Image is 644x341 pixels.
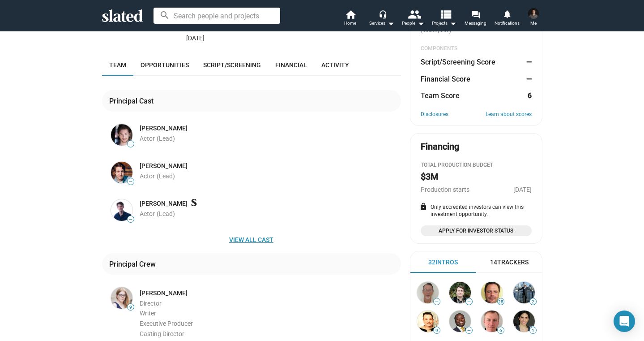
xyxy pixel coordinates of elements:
[369,18,394,29] div: Services
[140,289,188,298] a: [PERSON_NAME]
[111,199,132,221] img: Pablo Causa
[140,173,155,180] span: Actor
[109,61,126,69] span: Team
[133,54,196,76] a: Opportunities
[498,299,504,305] span: 25
[465,18,486,29] span: Messaging
[486,111,532,118] a: Learn about scores
[140,210,155,217] span: Actor
[421,141,459,153] div: Financing
[439,8,452,21] mat-icon: view_list
[421,45,532,52] div: COMPONENTS
[128,305,134,310] span: 9
[344,18,356,29] span: Home
[128,217,134,222] span: —
[415,18,426,29] mat-icon: arrow_drop_down
[421,171,438,183] h2: $3M
[528,8,539,19] img: Robert Malone
[426,226,526,235] span: Apply for Investor Status
[141,61,189,69] span: Opportunities
[128,142,134,147] span: —
[321,61,349,69] span: Activity
[128,179,134,184] span: —
[140,320,193,327] span: Executive Producer
[314,54,356,76] a: Activity
[421,225,532,236] a: Apply for Investor Status
[402,18,424,29] div: People
[417,311,439,332] img: Greg Alprin
[421,27,453,34] span: (incomplete)
[421,111,448,118] a: Disclosures
[140,135,155,142] span: Actor
[203,61,261,69] span: Script/Screening
[397,9,429,29] button: People
[421,57,495,67] dt: Script/Screening Score
[109,259,159,269] div: Principal Crew
[513,186,532,193] span: [DATE]
[186,35,205,42] span: [DATE]
[523,57,532,67] dd: —
[466,328,472,333] span: —
[460,9,491,29] a: Messaging
[421,74,470,84] dt: Financial Score
[419,203,427,211] mat-icon: lock
[417,282,439,303] img: Bob Hungate
[432,18,456,29] span: Projects
[157,135,175,142] span: (Lead)
[498,328,504,333] span: 6
[366,9,397,29] button: Services
[268,54,314,76] a: Financial
[448,18,458,29] mat-icon: arrow_drop_down
[140,199,188,208] a: [PERSON_NAME]
[407,8,420,21] mat-icon: people
[434,299,440,304] span: —
[140,330,184,337] span: Casting Director
[421,204,532,218] div: Only accredited investors can view this investment opportunity.
[140,162,188,170] a: [PERSON_NAME]
[140,300,162,307] span: Director
[471,10,480,18] mat-icon: forum
[421,162,532,169] div: Total Production budget
[495,18,520,29] span: Notifications
[513,282,535,303] img: Bryan Glass
[111,287,132,309] img: Kyleen McHenry
[523,91,532,100] dd: 6
[481,282,503,303] img: Larry Nealy
[429,9,460,29] button: Projects
[275,61,307,69] span: Financial
[530,328,536,333] span: 1
[196,54,268,76] a: Script/Screening
[421,91,460,100] dt: Team Score
[109,96,157,106] div: Principal Cast
[428,258,458,267] div: 32 Intros
[523,74,532,84] dd: —
[335,9,366,29] a: Home
[530,299,536,305] span: 2
[491,9,523,29] a: Notifications
[466,299,472,304] span: —
[385,18,396,29] mat-icon: arrow_drop_down
[140,124,188,133] a: [PERSON_NAME]
[449,282,471,303] img: Brian Easley
[614,311,635,332] div: Open Intercom Messenger
[111,124,132,146] img: Mikkel Knutson
[513,311,535,332] img: America Hill
[102,232,401,248] button: View all cast
[154,8,280,24] input: Search people and projects
[523,6,544,30] button: Robert MaloneMe
[109,232,394,248] span: View all cast
[157,210,175,217] span: (Lead)
[503,9,511,18] mat-icon: notifications
[111,162,132,183] img: James D. Bane
[157,173,175,180] span: (Lead)
[102,54,133,76] a: Team
[530,18,537,29] span: Me
[449,311,471,332] img: Nick Devereaux
[490,258,529,267] div: 14 Trackers
[434,328,440,333] span: 9
[421,186,469,193] span: Production starts
[379,10,387,18] mat-icon: headset_mic
[481,311,503,332] img: James Schafer
[345,9,356,20] mat-icon: home
[140,310,156,317] span: Writer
